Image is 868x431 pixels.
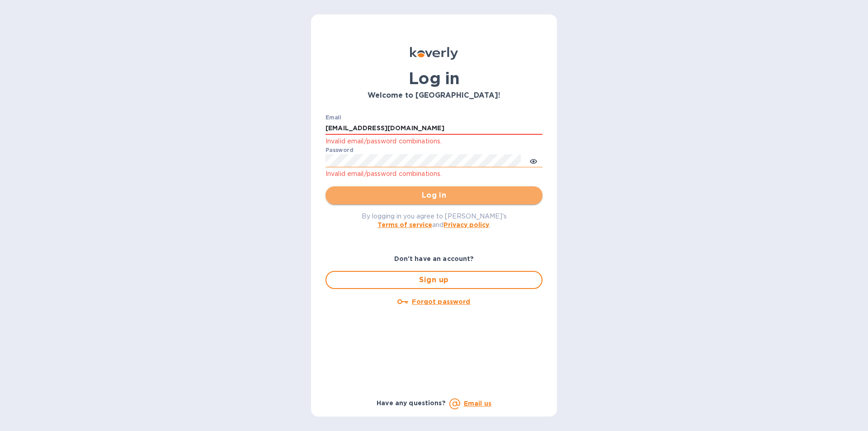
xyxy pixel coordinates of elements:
span: Log in [333,190,535,201]
span: By logging in you agree to [PERSON_NAME]'s and . [362,213,507,228]
a: Terms of service [377,221,432,228]
h1: Log in [325,69,542,88]
button: Sign up [325,271,542,289]
button: toggle password visibility [524,152,542,170]
p: Invalid email/password combinations. [325,169,542,179]
a: Privacy policy [443,221,489,228]
input: Enter email address [325,122,542,135]
p: Invalid email/password combinations. [325,136,542,147]
b: Don't have an account? [394,255,474,262]
u: Forgot password [412,298,470,305]
img: Koverly [410,47,458,60]
b: Have any questions? [377,399,446,407]
button: Log in [325,186,542,204]
label: Password [325,147,353,153]
label: Email [325,115,341,120]
span: Sign up [334,275,534,285]
h3: Welcome to [GEOGRAPHIC_DATA]! [325,91,542,100]
a: Email us [464,400,491,407]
